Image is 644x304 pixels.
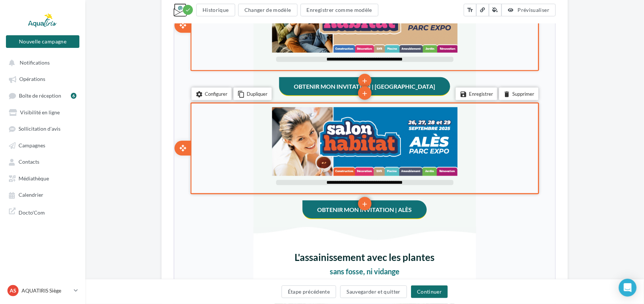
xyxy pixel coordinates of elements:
[300,4,378,16] button: Enregistrer comme modèle
[21,242,29,252] i: settings
[502,4,556,16] button: Prévisualiser
[619,279,637,297] div: Open Intercom Messenger
[340,285,407,298] button: Sauvegarder et quitter
[467,6,473,14] i: text_fields
[4,171,81,185] a: Médiathèque
[238,4,298,16] button: Changer de modèle
[59,240,97,253] li: Dupliquer le bloc
[4,105,81,119] a: Visibilité en ligne
[285,242,293,252] i: save
[6,35,79,48] button: Nouvelle campagne
[19,76,45,82] span: Opérations
[4,205,81,219] a: Docto'Com
[20,109,60,115] span: Visibilité en ligne
[4,155,81,168] a: Contacts
[19,207,45,216] span: Docto'Com
[132,14,249,19] span: Et si vous optiez pour un assainissement dans l'air du temps ?
[464,4,476,16] button: text_fields
[63,242,70,252] i: content_copy
[329,242,336,252] i: delete
[10,287,16,294] span: AS
[187,240,194,252] i: add
[185,7,191,13] i: check
[4,56,78,69] button: Notifications
[79,39,302,113] img: En_tete_emailing.jpg
[20,59,50,66] span: Notifications
[6,284,79,298] a: AS AQUATIRIS Siège
[4,72,81,85] a: Opérations
[19,142,45,148] span: Campagnes
[19,159,39,165] span: Contacts
[22,287,71,294] p: AQUATIRIS Siège
[281,240,323,253] li: Enregistrer le bloc
[19,192,43,198] span: Calendrier
[282,285,336,298] button: Étape précédente
[4,89,81,102] a: Boîte de réception6
[71,93,76,99] div: 6
[325,240,364,253] li: Supprimer le bloc
[19,126,60,132] span: Sollicitation d'avis
[19,175,49,182] span: Médiathèque
[518,7,550,13] span: Prévisualiser
[183,5,193,15] div: Modifications enregistrées
[4,122,81,135] a: Sollicitation d'avis
[184,239,197,252] li: Ajouter un bloc
[4,188,81,201] a: Calendrier
[169,21,212,27] a: Voir la version en ligne
[411,285,448,298] button: Continuer
[17,240,57,253] li: Configurer le bloc
[19,92,61,99] span: Boîte de réception
[4,138,81,152] a: Campagnes
[196,4,235,16] button: Historique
